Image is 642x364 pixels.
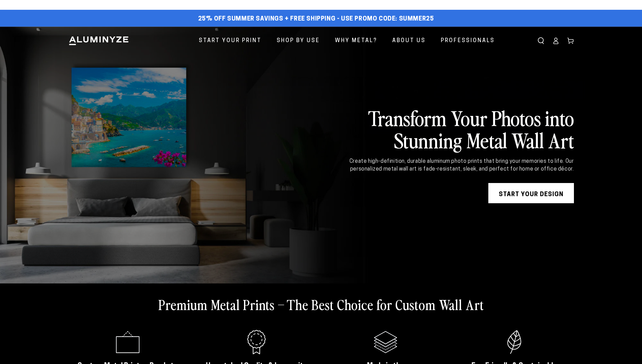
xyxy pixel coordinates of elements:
span: About Us [392,36,426,46]
a: Start Your Print [194,32,267,50]
a: Professionals [436,32,500,50]
summary: Search our site [533,33,548,48]
span: 25% off Summer Savings + Free Shipping - Use Promo Code: SUMMER25 [198,16,434,23]
img: Aluminyze [68,36,129,46]
a: Why Metal? [330,32,382,50]
div: Create high-definition, durable aluminum photo prints that bring your memories to life. Our perso... [329,158,574,173]
h2: Premium Metal Prints – The Best Choice for Custom Wall Art [158,296,484,313]
a: About Us [387,32,431,50]
span: Professionals [441,36,495,46]
span: Start Your Print [199,36,262,46]
span: Shop By Use [277,36,320,46]
h2: Transform Your Photos into Stunning Metal Wall Art [329,107,574,151]
a: START YOUR DESIGN [488,183,574,203]
a: Shop By Use [272,32,325,50]
span: Why Metal? [335,36,377,46]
